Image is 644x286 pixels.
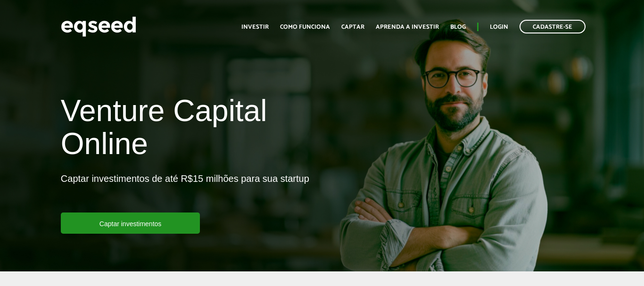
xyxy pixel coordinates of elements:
a: Captar investimentos [61,212,200,234]
img: EqSeed [61,14,136,39]
a: Blog [450,24,466,30]
p: Captar investimentos de até R$15 milhões para sua startup [61,173,309,212]
a: Como funciona [280,24,330,30]
a: Login [490,24,508,30]
a: Captar [341,24,364,30]
a: Investir [241,24,269,30]
a: Cadastre-se [520,20,586,33]
a: Aprenda a investir [376,24,439,30]
h1: Venture Capital Online [61,94,315,165]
